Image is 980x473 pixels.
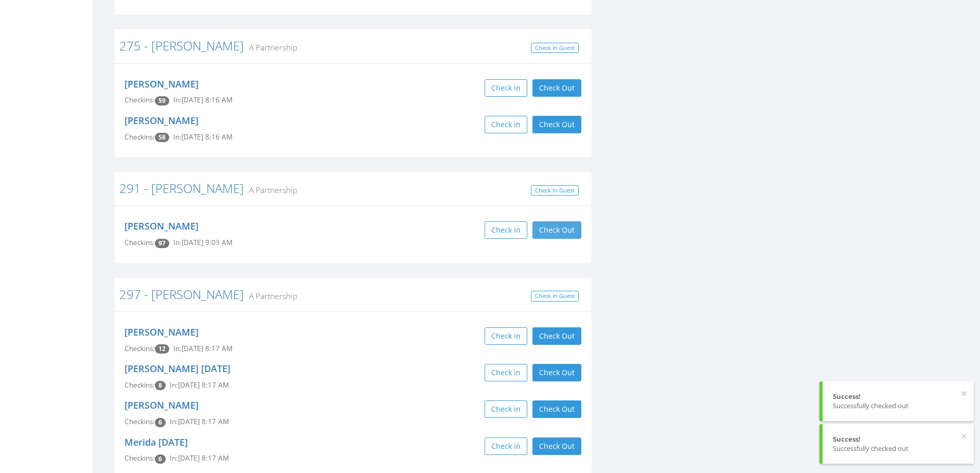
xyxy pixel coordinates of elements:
[532,116,581,133] button: Check Out
[124,238,155,247] span: Checkins:
[155,454,166,464] span: Checkin count
[155,418,166,427] span: Checkin count
[155,96,169,106] span: Checkin count
[833,392,964,401] div: Success!
[124,362,230,375] a: [PERSON_NAME] [DATE]
[124,399,199,411] a: [PERSON_NAME]
[124,453,155,463] span: Checkins:
[170,453,229,463] span: In: [DATE] 8:17 AM
[833,434,964,444] div: Success!
[124,114,199,127] a: [PERSON_NAME]
[532,400,581,418] button: Check Out
[119,286,244,303] a: 297 - [PERSON_NAME]
[124,132,155,142] span: Checkins:
[124,326,199,338] a: [PERSON_NAME]
[485,116,527,133] button: Check in
[833,444,964,453] div: Successfully checked out
[833,401,964,411] div: Successfully checked out
[532,437,581,455] button: Check Out
[124,95,155,104] span: Checkins:
[124,417,155,426] span: Checkins:
[155,239,169,248] span: Checkin count
[173,132,233,142] span: In: [DATE] 8:16 AM
[485,400,527,418] button: Check in
[155,133,169,142] span: Checkin count
[170,380,229,390] span: In: [DATE] 8:17 AM
[124,220,199,232] a: [PERSON_NAME]
[119,37,244,54] a: 275 - [PERSON_NAME]
[244,184,297,196] small: A Partnership
[531,43,579,54] a: Check In Guest
[173,238,233,247] span: In: [DATE] 9:03 AM
[173,344,233,353] span: In: [DATE] 8:17 AM
[532,221,581,239] button: Check Out
[155,344,169,354] span: Checkin count
[532,327,581,345] button: Check Out
[485,327,527,345] button: Check in
[961,389,967,399] button: ×
[119,180,244,197] a: 291 - [PERSON_NAME]
[124,78,199,90] a: [PERSON_NAME]
[485,364,527,381] button: Check in
[485,221,527,239] button: Check in
[155,381,166,390] span: Checkin count
[485,79,527,97] button: Check in
[124,436,188,448] a: Merida [DATE]
[485,437,527,455] button: Check in
[531,185,579,196] a: Check In Guest
[961,431,967,442] button: ×
[531,291,579,302] a: Check In Guest
[124,380,155,390] span: Checkins:
[532,364,581,381] button: Check Out
[173,95,233,104] span: In: [DATE] 8:16 AM
[124,344,155,353] span: Checkins:
[532,79,581,97] button: Check Out
[244,290,297,302] small: A Partnership
[170,417,229,426] span: In: [DATE] 8:17 AM
[244,42,297,53] small: A Partnership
